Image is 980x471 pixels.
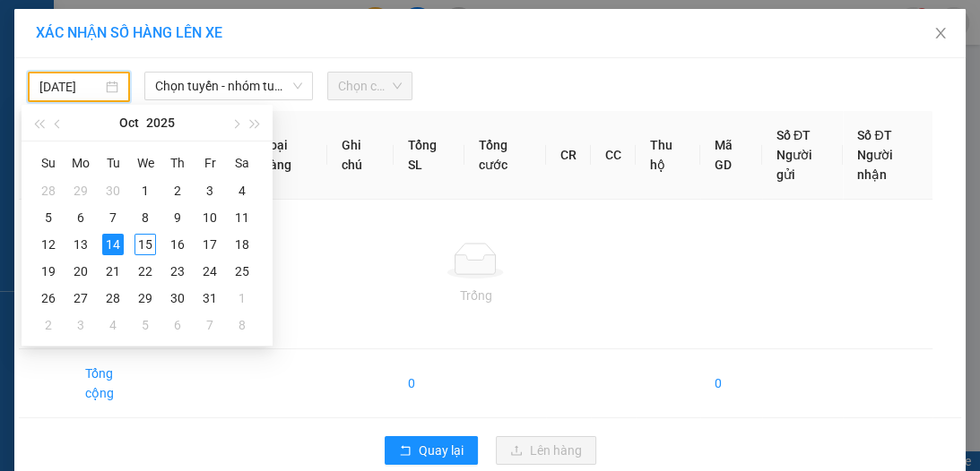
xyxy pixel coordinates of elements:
div: 30 [167,287,188,309]
div: 3 [70,314,91,336]
th: Fr [194,149,226,177]
td: 2025-10-25 [226,258,258,285]
td: Tổng cộng [71,349,152,418]
td: 2025-10-12 [32,231,65,258]
th: Tổng SL [394,111,464,200]
td: 2025-11-04 [97,312,129,338]
span: Người gửi [776,148,812,182]
div: 3 [199,180,221,201]
div: 8 [134,207,156,228]
td: 2025-10-29 [129,285,161,312]
span: Gửi: [15,17,43,36]
td: 2025-10-20 [65,258,97,285]
td: 2025-11-07 [194,312,226,338]
td: 2025-10-10 [194,204,226,231]
td: 2025-10-07 [97,204,129,231]
td: 2025-10-28 [97,285,129,312]
td: 2025-10-24 [194,258,226,285]
div: 1 [231,287,253,309]
div: 0945019038 [15,58,159,83]
th: Tu [97,149,129,177]
td: 2025-11-08 [226,312,258,338]
th: CR [546,111,591,200]
div: 10 [199,207,221,228]
div: 23 [167,261,188,282]
div: 8 [231,314,253,336]
th: Mã GD [700,111,762,200]
button: 2025 [146,105,175,141]
td: 2025-10-04 [226,177,258,204]
th: Su [32,149,65,177]
td: 2025-10-23 [161,258,194,285]
div: 29 [70,180,91,201]
th: Tổng cước [464,111,546,200]
span: Nhận: [171,17,214,36]
div: 28 [102,287,124,309]
td: 2025-10-19 [32,258,65,285]
div: 15 [134,234,156,255]
td: 2025-11-05 [129,312,161,338]
div: 11 [231,207,253,228]
td: 2025-11-02 [32,312,65,338]
div: 7 [199,314,221,336]
input: 14/10/2025 [39,77,102,97]
td: 2025-10-03 [194,177,226,204]
th: Sa [226,149,258,177]
td: 2025-10-01 [129,177,161,204]
th: Loại hàng [248,111,327,200]
span: Người nhận [857,148,893,182]
div: 4 [102,314,124,336]
div: Tên hàng: GỬI 660K ( : 1 ) [15,126,325,149]
div: 30 [102,180,124,201]
td: 2025-10-16 [161,231,194,258]
th: Mo [65,149,97,177]
td: 2025-09-29 [65,177,97,204]
div: 16 [167,234,188,255]
td: 2025-10-30 [161,285,194,312]
span: rollback [399,444,412,458]
div: 20 [70,261,91,282]
div: 7 [102,207,124,228]
td: 2025-10-02 [161,177,194,204]
span: Chọn tuyến - nhóm tuyến [155,73,302,99]
td: 2025-09-28 [32,177,65,204]
div: 20.000 [13,94,161,116]
div: 13 [70,234,91,255]
div: 24 [199,261,221,282]
td: 2025-10-06 [65,204,97,231]
th: CC [591,111,636,200]
div: 18 [231,234,253,255]
div: 4 [231,180,253,201]
div: GIANG [15,37,159,58]
span: Số ĐT [776,128,811,142]
th: We [129,149,161,177]
td: 2025-10-09 [161,204,194,231]
span: down [292,81,303,91]
div: 12 [38,234,59,255]
div: Sài Gòn [171,15,325,37]
div: Chợ Lách [15,15,159,37]
td: 2025-10-26 [32,285,65,312]
span: Số ĐT [857,128,891,142]
div: 5 [134,314,156,336]
div: 0824200104 [171,58,325,83]
div: 27 [70,287,91,309]
td: 2025-10-21 [97,258,129,285]
div: 14 [102,234,124,255]
td: 2025-09-30 [97,177,129,204]
div: 6 [167,314,188,336]
td: 2025-10-08 [129,204,161,231]
div: 25 [231,261,253,282]
div: 2 [38,314,59,336]
div: 31 [199,287,221,309]
span: SL [212,124,237,150]
div: KHA [171,37,325,58]
td: 2025-10-27 [65,285,97,312]
th: Ghi chú [327,111,394,200]
div: 19 [38,261,59,282]
button: uploadLên hàng [496,436,596,465]
td: 2025-10-13 [65,231,97,258]
td: 2025-10-17 [194,231,226,258]
td: 0 [700,349,762,418]
button: rollbackQuay lại [385,436,478,465]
